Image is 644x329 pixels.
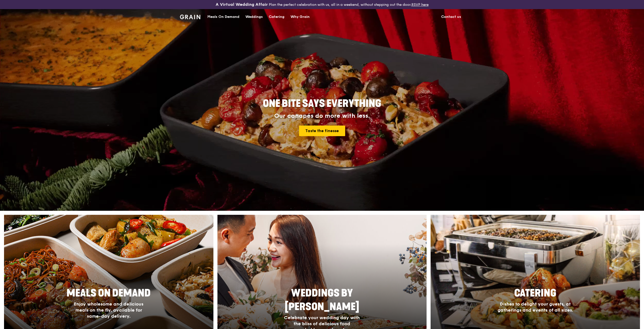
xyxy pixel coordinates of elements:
span: Weddings by [PERSON_NAME] [285,287,359,313]
span: Meals On Demand [67,287,151,299]
a: Why Grain [287,9,313,24]
div: Why Grain [291,9,310,24]
div: Catering [269,9,284,24]
a: GrainGrain [180,9,200,24]
a: Weddings [242,9,266,24]
span: ONE BITE SAYS EVERYTHING [263,98,381,110]
div: Weddings [245,9,263,24]
div: Plan the perfect celebration with us, all in a weekend, without stepping out the door. [177,2,467,7]
span: Catering [514,287,556,299]
img: Grain [180,15,200,19]
div: Our canapés do more with less. [231,112,413,119]
a: Taste the finesse [299,126,345,136]
h3: A Virtual Wedding Affair [216,2,268,7]
span: Enjoy wholesome and delicious meals on the fly, available for same-day delivery. [74,301,143,319]
span: Dishes to delight your guests, at gatherings and events of all sizes. [498,301,573,313]
a: Catering [266,9,287,24]
div: Meals On Demand [207,9,239,24]
a: RSVP here [411,3,429,7]
a: Contact us [438,9,464,24]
